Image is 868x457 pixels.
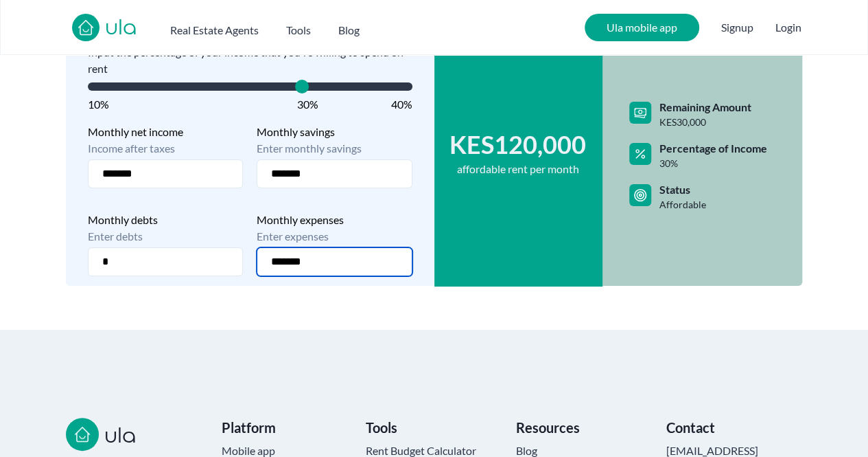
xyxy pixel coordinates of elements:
[170,22,259,38] h2: Real Estate Agents
[659,115,751,129] span: KES 30,000
[170,16,387,38] nav: Main
[659,181,706,198] span: Status
[390,96,412,110] span: 40%
[338,16,360,38] a: Blog
[170,16,259,38] button: Real Estate Agents
[297,96,318,110] span: 30%
[88,44,412,77] span: Input the percentage of your income that you're willing to spend on rent
[659,140,767,157] span: Percentage of Income
[104,425,137,449] a: ula
[222,418,353,437] h3: Platform
[659,157,767,170] span: 30 %
[457,161,579,177] span: rent per month
[295,80,309,93] span: Sales Price
[721,14,753,41] span: Signup
[257,228,412,245] span: Enter expenses
[775,19,801,36] button: Login
[105,16,137,41] a: ula
[585,14,699,41] a: Ula mobile app
[338,22,360,38] h2: Blog
[88,228,243,245] span: Enter debts
[88,140,243,157] span: Income after taxes
[457,162,508,175] span: affordable
[666,418,802,437] h3: Contact
[659,198,706,212] span: Affordable
[516,418,653,437] h3: Resources
[257,140,412,157] span: Enter monthly savings
[257,212,412,228] span: Monthly expenses
[88,98,109,111] span: 10%
[257,124,412,140] span: Monthly savings
[88,124,243,140] span: Monthly net income
[659,99,751,115] span: Remaining Amount
[286,16,311,38] button: Tools
[286,22,311,38] h2: Tools
[449,131,586,158] span: KES 120,000
[366,418,502,437] h3: Tools
[88,212,243,228] span: Monthly debts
